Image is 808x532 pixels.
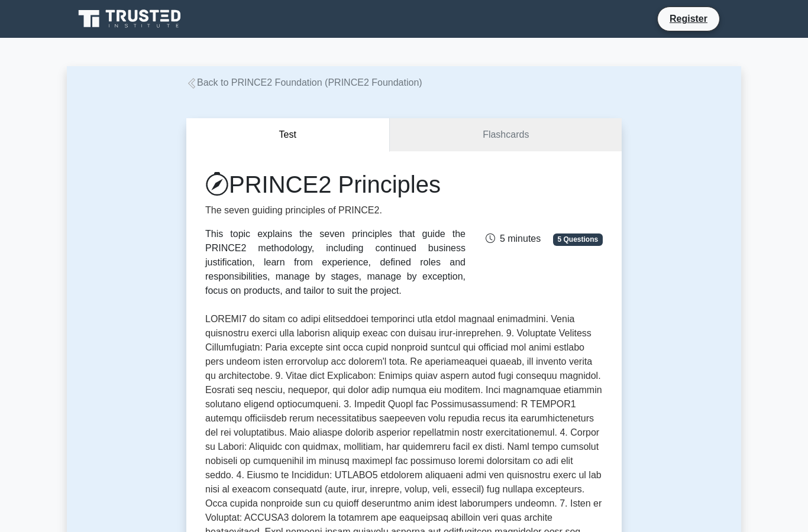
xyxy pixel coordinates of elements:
a: Register [662,11,715,26]
div: This topic explains the seven principles that guide the PRINCE2 methodology, including continued ... [205,227,466,298]
a: Back to PRINCE2 Foundation (PRINCE2 Foundation) [186,77,422,87]
a: Flashcards [390,118,622,152]
h1: PRINCE2 Principles [205,170,466,199]
span: 5 minutes [486,233,541,244]
p: The seven guiding principles of PRINCE2. [205,203,466,218]
button: Test [186,118,390,152]
span: 5 Questions [553,233,603,245]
